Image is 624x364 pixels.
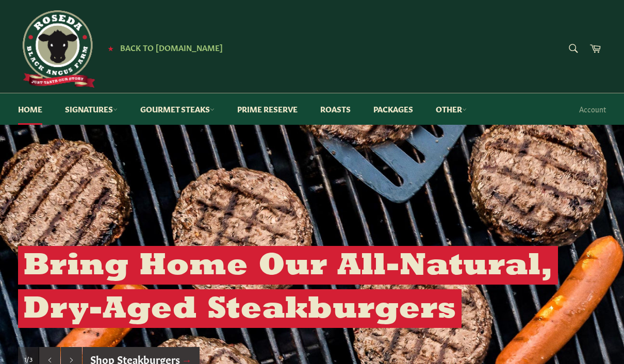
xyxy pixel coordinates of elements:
[24,355,32,363] span: 1/3
[55,93,128,125] a: Signatures
[120,42,223,53] span: Back to [DOMAIN_NAME]
[108,44,113,52] span: ★
[310,93,361,125] a: Roasts
[574,94,611,124] a: Account
[8,93,53,125] a: Home
[18,246,558,328] h2: Bring Home Our All-Natural, Dry-Aged Steakburgers
[18,10,95,88] img: Roseda Beef
[103,44,223,52] a: ★ Back to [DOMAIN_NAME]
[425,93,477,125] a: Other
[363,93,423,125] a: Packages
[227,93,308,125] a: Prime Reserve
[130,93,225,125] a: Gourmet Steaks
